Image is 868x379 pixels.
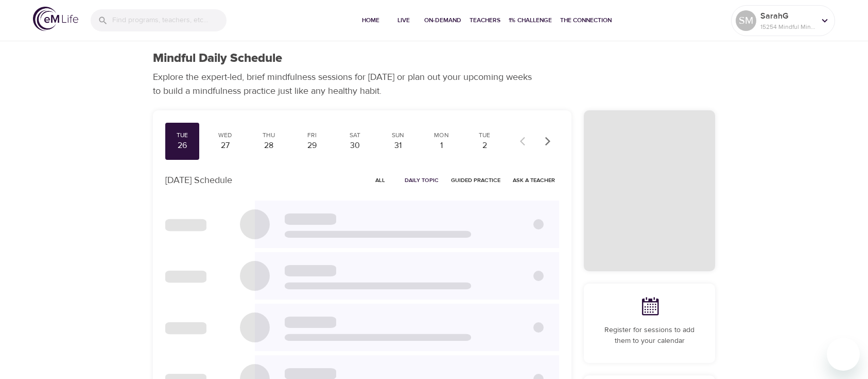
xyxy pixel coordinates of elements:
[424,15,461,26] span: On-Demand
[827,338,860,371] iframe: Button to launch messaging window
[342,140,368,152] div: 30
[428,131,454,140] div: Mon
[169,131,195,140] div: Tue
[391,15,416,26] span: Live
[299,140,325,152] div: 29
[368,175,392,185] span: All
[760,10,815,22] p: SarahG
[596,325,703,347] p: Register for sessions to add them to your calendar
[33,7,78,31] img: logo
[358,15,383,26] span: Home
[213,140,238,152] div: 27
[560,15,612,26] span: The Connection
[472,131,497,140] div: Tue
[513,175,555,185] span: Ask a Teacher
[256,131,282,140] div: Thu
[451,175,500,185] span: Guided Practice
[472,140,497,152] div: 2
[363,172,396,188] button: All
[299,131,325,140] div: Fri
[342,131,368,140] div: Sat
[165,173,232,187] p: [DATE] Schedule
[385,140,411,152] div: 31
[401,172,443,188] button: Daily Topic
[213,131,238,140] div: Wed
[385,131,411,140] div: Sun
[256,140,282,152] div: 28
[470,15,500,26] span: Teachers
[428,140,454,152] div: 1
[112,9,227,31] input: Find programs, teachers, etc...
[509,15,552,26] span: 1% Challenge
[405,175,439,185] span: Daily Topic
[509,172,559,188] button: Ask a Teacher
[736,10,756,31] div: SM
[153,51,282,66] h1: Mindful Daily Schedule
[760,22,815,31] p: 15254 Mindful Minutes
[153,70,539,98] p: Explore the expert-led, brief mindfulness sessions for [DATE] or plan out your upcoming weeks to ...
[447,172,505,188] button: Guided Practice
[169,140,195,152] div: 26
